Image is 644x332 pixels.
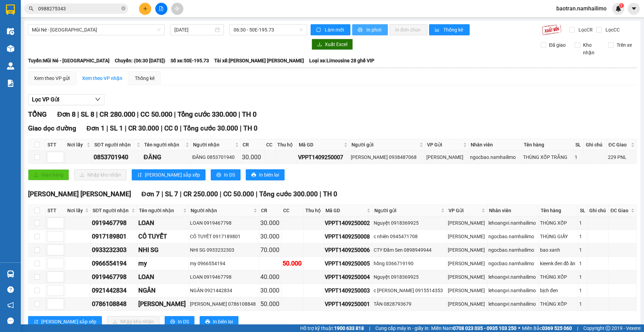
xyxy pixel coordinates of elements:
[320,190,321,198] span: |
[243,124,258,132] span: TH 0
[171,57,209,64] span: Số xe: 50E-195.73
[144,141,184,149] span: Tên người nhận
[6,5,15,15] img: logo-vxr
[540,273,577,281] div: THÙNG XỐP
[447,270,488,284] td: VP Phan Thiết
[448,300,486,308] div: [PERSON_NAME]
[374,207,440,214] span: Người gửi
[190,300,258,308] div: [PERSON_NAME] 0786108848
[7,28,14,35] img: warehouse-icon
[577,324,578,332] span: |
[609,141,629,149] span: ĐC Giao
[374,300,445,308] div: TÂN 0828793679
[540,219,577,227] div: THÙNG XỐP
[28,124,76,132] span: Giao dọc đường
[358,27,364,33] span: printer
[92,259,136,268] div: 0966554194
[180,190,182,198] span: |
[132,169,206,180] button: sort-ascending[PERSON_NAME] sắp xếp
[325,207,365,214] span: Mã GD
[431,324,516,332] span: Miền Nam
[488,273,538,281] div: lehoangvi.namhailimo
[374,219,445,227] div: Nguyệt 0918369925
[91,230,137,243] td: 0917189801
[487,205,539,216] th: Nhân viên
[299,141,342,149] span: Mã GD
[448,219,486,227] div: [PERSON_NAME]
[28,316,102,327] button: sort-ascending[PERSON_NAME] sắp xếp
[447,243,488,257] td: VP Phan Thiết
[540,287,577,294] div: bịch đen
[106,124,108,132] span: |
[488,233,538,240] div: ngocbao.namhailimo
[135,74,155,82] div: Thống kê
[575,153,583,161] div: 1
[99,110,135,118] span: CR 280.000
[325,219,371,227] div: VPPT1409250002
[216,172,221,178] span: printer
[128,124,159,132] span: CR 30.000
[107,316,159,327] button: downloadNhập kho nhận
[28,110,47,118] span: TỔNG
[448,246,486,254] div: [PERSON_NAME]
[234,25,303,35] span: 06:30 - 50E-195.73
[311,24,350,35] button: syncLàm mới
[28,169,69,180] button: uploadGiao hàng
[92,272,136,282] div: 0919467798
[190,246,258,254] div: NHI SG 0933232303
[28,58,110,63] b: Tuyến: Mũi Né - [GEOGRAPHIC_DATA]
[46,205,66,216] th: STT
[584,139,607,151] th: Ghi chú
[260,272,280,282] div: 40.000
[138,218,188,228] div: LOAN
[325,26,345,34] span: Làm mới
[551,4,612,13] span: baotran.namhailimo
[334,325,364,331] strong: 1900 633 818
[183,124,238,132] span: Tổng cước 30.000
[190,287,258,294] div: NGÂN 0921442834
[324,270,373,284] td: VPPT1409250004
[7,62,14,70] img: warehouse-icon
[447,297,488,311] td: VP Phan Thiết
[276,139,297,151] th: Thu hộ
[139,3,151,15] button: plus
[240,124,242,132] span: |
[67,207,84,214] span: Nơi lấy
[281,205,304,216] th: CC
[46,139,66,151] th: STT
[324,243,373,257] td: VPPT1409250006
[145,171,200,179] span: [PERSON_NAME] sắp xếp
[175,6,180,11] span: aim
[614,41,635,49] span: Trên xe
[138,299,188,309] div: [PERSON_NAME]
[369,324,370,332] span: |
[161,124,163,132] span: |
[579,233,586,240] div: 1
[579,246,586,254] div: 1
[608,153,635,161] div: 229 PNL
[259,190,318,198] span: Tổng cước 300.000
[213,318,233,325] span: In biên lai
[138,286,188,295] div: NGÂN
[87,124,105,132] span: Đơn 1
[92,218,136,228] div: 0919467798
[449,207,480,214] span: VP Gửi
[137,243,189,257] td: NHI SG
[32,95,59,104] span: Lọc VP Gửi
[211,169,241,180] button: printerIn DS
[324,230,373,243] td: VPPT1409250008
[325,286,371,295] div: VPPT1409250003
[137,270,189,284] td: LOAN
[34,319,38,325] span: sort-ascending
[435,27,441,33] span: bar-chart
[488,246,538,254] div: ngocbao.namhailimo
[374,273,445,281] div: Nguyệt 0918369925
[579,287,586,294] div: 1
[138,232,188,241] div: CÔ TUYẾT
[325,300,371,308] div: VPPT1409250001
[180,124,182,132] span: |
[7,45,14,52] img: warehouse-icon
[32,25,160,35] span: Mũi Né - Sài Gòn
[200,316,238,327] button: printerIn biên lai
[390,24,427,35] button: In đơn chọn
